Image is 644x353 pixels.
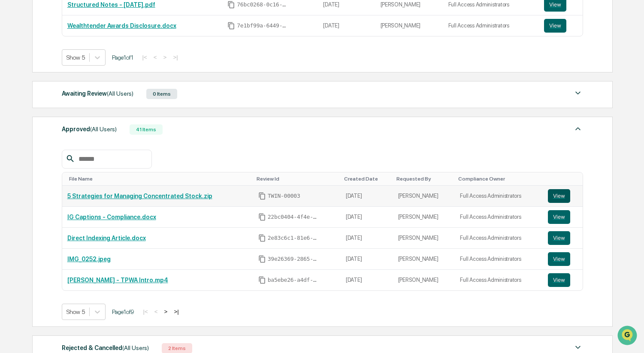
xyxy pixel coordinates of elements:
div: Toggle SortBy [257,176,337,182]
a: View [548,273,578,287]
span: 2e83c6c1-81e6-423e-a0e9-6d34064668fb [268,235,319,241]
span: (All Users) [107,90,133,97]
div: 🗄️ [62,109,69,116]
td: [DATE] [318,15,375,36]
a: Wealthtender Awards Disclosure.docx [67,22,176,29]
button: |< [140,54,150,61]
span: Copy Id [258,255,266,263]
td: [DATE] [341,207,393,228]
iframe: Open customer support [617,325,640,348]
td: [DATE] [341,186,393,207]
a: View [548,210,578,224]
div: 🔎 [9,125,15,132]
button: View [544,19,566,33]
a: Direct Indexing Article.docx [67,235,146,241]
span: Page 1 of 9 [112,308,134,315]
td: [PERSON_NAME] [393,270,455,290]
td: [DATE] [341,228,393,249]
button: |< [141,308,151,315]
div: Approved [62,124,117,135]
a: View [548,252,578,266]
span: Copy Id [227,22,235,30]
span: Page 1 of 1 [112,54,133,61]
p: How can we help? [9,18,156,32]
button: View [548,189,570,203]
span: Copy Id [258,213,266,221]
a: 5 Strategies for Managing Concentrated Stock.zip [67,193,212,199]
button: < [152,308,160,315]
button: View [548,210,570,224]
div: Toggle SortBy [69,176,250,182]
span: Attestations [71,108,106,117]
div: Awaiting Review [62,88,133,99]
a: View [544,19,577,33]
div: 0 Items [146,89,177,99]
button: >| [171,308,181,315]
button: Start new chat [146,68,156,78]
a: IMG_0252.jpeg [67,256,111,262]
td: Full Access Administrators [443,15,539,36]
td: Full Access Administrators [455,186,542,207]
div: Toggle SortBy [396,176,452,182]
div: Toggle SortBy [458,176,539,182]
span: ba5ebe26-a4df-4f14-a110-855221f9772f [268,277,319,284]
a: View [548,231,578,245]
span: 39e26369-2865-48ce-84c2-a4527e1f8eb0 [268,256,319,262]
span: Copy Id [258,276,266,284]
span: Copy Id [258,192,266,200]
button: >| [170,54,180,61]
td: [PERSON_NAME] [393,228,455,249]
a: IG Captions - Compliance.docx [67,214,156,220]
a: 🔎Data Lookup [5,121,57,136]
span: Data Lookup [17,124,54,133]
span: Preclearance [17,108,55,117]
img: caret [573,124,583,134]
td: Full Access Administrators [455,270,542,290]
div: 41 Items [130,124,163,135]
span: 22bc0404-4f4e-4749-a20f-3f6da63f0e92 [268,214,319,220]
td: Full Access Administrators [455,207,542,228]
span: TWIN-00003 [268,193,300,199]
a: Powered byPylon [60,145,104,152]
td: [PERSON_NAME] [375,15,443,36]
span: (All Users) [90,126,117,133]
button: View [548,273,570,287]
td: Full Access Administrators [455,249,542,270]
img: caret [573,342,583,353]
div: 🖐️ [9,109,15,116]
span: Pylon [85,145,104,152]
a: [PERSON_NAME] - TPWA Intro.mp4 [67,277,168,284]
div: Start new chat [29,66,141,74]
button: View [548,252,570,266]
td: Full Access Administrators [455,228,542,249]
img: 1746055101610-c473b297-6a78-478c-a979-82029cc54cd1 [9,66,24,81]
button: > [161,54,169,61]
span: Copy Id [227,1,235,9]
button: View [548,231,570,245]
span: (All Users) [122,344,149,351]
td: [DATE] [341,249,393,270]
a: View [548,189,578,203]
div: We're available if you need us! [29,74,109,81]
span: 7e1bf99a-6449-45c3-8181-c0e5f5f3b389 [237,22,288,29]
a: Structured Notes - [DATE].pdf [67,1,155,8]
div: Toggle SortBy [550,176,580,182]
a: 🗄️Attestations [59,105,110,120]
img: caret [573,88,583,98]
td: [PERSON_NAME] [393,207,455,228]
span: Copy Id [258,234,266,242]
span: 76bc0268-0c16-4ddb-b54e-a2884c5893c1 [237,1,288,8]
div: Toggle SortBy [344,176,390,182]
td: [PERSON_NAME] [393,249,455,270]
a: 🖐️Preclearance [5,105,59,120]
td: [DATE] [341,270,393,290]
td: [PERSON_NAME] [393,186,455,207]
button: < [151,54,160,61]
button: > [162,308,170,315]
